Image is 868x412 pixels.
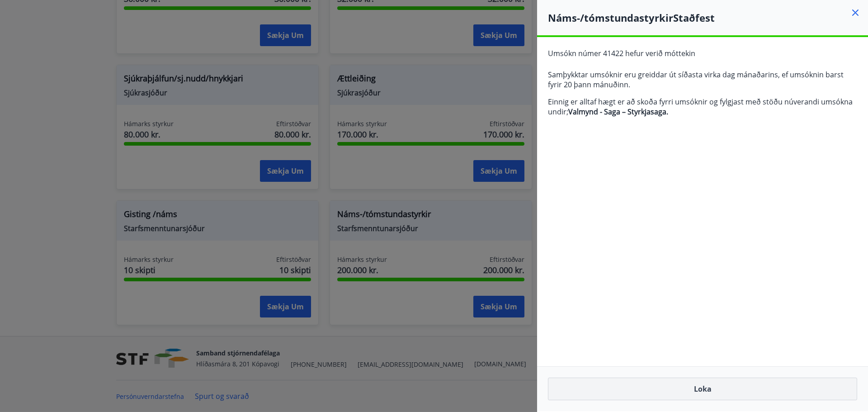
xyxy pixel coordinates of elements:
button: Loka [548,378,857,400]
strong: Valmynd - Saga – Styrkjasaga. [568,107,668,117]
h4: Náms-/tómstundastyrkir Staðfest [548,11,868,24]
p: Einnig er alltaf hægt er að skoða fyrri umsóknir og fylgjast með stöðu núverandi umsókna undir; [548,97,857,117]
p: Samþykktar umsóknir eru greiddar út síðasta virka dag mánaðarins, ef umsóknin barst fyrir 20 þann... [548,70,857,90]
span: Umsókn númer 41422 hefur verið móttekin [548,48,695,58]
